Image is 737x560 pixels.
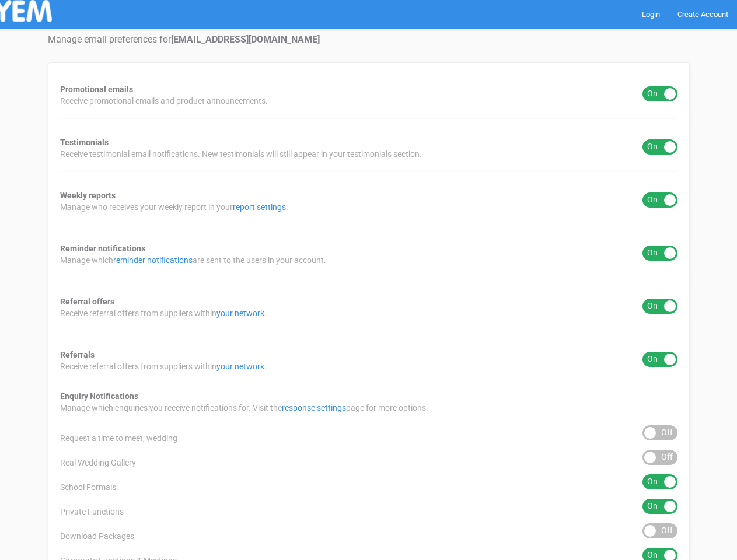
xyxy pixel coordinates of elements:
[60,244,145,253] strong: Reminder notifications
[60,138,109,147] strong: Testimonials
[113,256,193,265] a: reminder notifications
[60,360,267,372] span: Receive referral offers from suppliers within .
[60,391,138,401] strong: Enquiry Notifications
[60,148,422,160] span: Receive testimonial email notifications. New testimonials will still appear in your testimonials ...
[48,34,690,45] h4: Manage email preferences for
[60,481,116,493] span: School Formals
[60,297,114,306] strong: Referral offers
[60,457,136,468] span: Real Wedding Gallery
[282,403,346,412] a: response settings
[60,530,134,542] span: Download Packages
[60,506,124,517] span: Private Functions
[216,362,264,371] a: your network
[171,34,320,45] strong: [EMAIL_ADDRESS][DOMAIN_NAME]
[233,202,286,212] a: report settings
[216,309,264,318] a: your network
[60,254,326,266] span: Manage which are sent to the users in your account.
[60,85,133,94] strong: Promotional emails
[60,350,95,359] strong: Referrals
[60,432,177,444] span: Request a time to meet, wedding
[60,201,288,213] span: Manage who receives your weekly report in your .
[60,402,428,414] span: Manage which enquiries you receive notifications for. Visit the page for more options.
[60,191,116,200] strong: Weekly reports
[60,95,268,107] span: Receive promotional emails and product announcements.
[60,307,267,319] span: Receive referral offers from suppliers within .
